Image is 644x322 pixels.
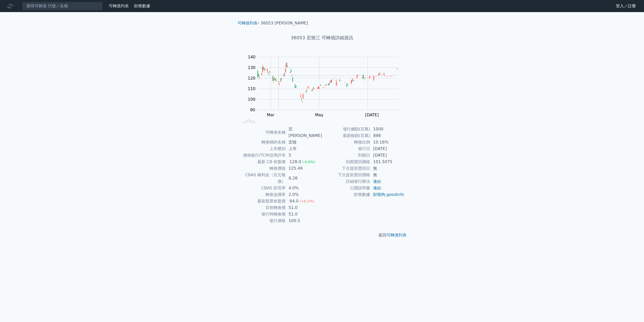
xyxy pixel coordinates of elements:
td: 898 [370,132,405,139]
tspan: 90 [250,108,255,112]
td: 上市櫃別 [239,146,286,152]
td: 公開說明書 [322,185,370,191]
td: 財務數據 [322,191,370,198]
td: 100.5 [286,218,322,224]
td: 轉換溢價率 [239,191,286,198]
td: 4.0% [286,185,322,191]
td: , [370,191,405,198]
a: 財報狗 [373,192,385,197]
td: 最新餘額(百萬) [322,132,370,139]
a: 連結 [373,179,381,184]
div: 128.0 [289,159,302,165]
td: [DATE] [370,152,405,159]
td: [DATE] [370,146,405,152]
td: 發行日 [322,146,370,152]
td: 轉換標的名稱 [239,139,286,146]
td: 下次提前賣回日 [322,165,370,172]
td: 1000 [370,126,405,132]
tspan: 130 [248,65,256,70]
td: 目前轉換價 [239,204,286,211]
td: 宏致 [286,139,322,146]
td: 125.49 [286,165,322,172]
td: 上市 [286,146,322,152]
tspan: 110 [248,86,256,91]
td: 8.28 [286,172,322,185]
span: (-0.8%) [302,160,315,164]
td: CBAS 折現率 [239,185,286,191]
td: 10.16% [370,139,405,146]
tspan: 140 [248,55,256,59]
a: 登入／註冊 [612,2,640,10]
p: 返回 [233,232,411,238]
td: 發行總額(百萬) [322,126,370,132]
div: 64.0 [289,198,300,204]
td: 可轉債名稱 [239,126,286,139]
li: › [237,20,259,26]
td: 到期賣回價格 [322,159,370,165]
td: 下次提前賣回價格 [322,172,370,178]
a: 可轉債列表 [237,21,258,25]
input: 搜尋可轉債 代號／名稱 [22,2,103,10]
g: Chart [245,55,406,128]
td: 發行價格 [239,218,286,224]
tspan: May [315,113,323,117]
tspan: Mar [267,113,275,117]
td: 到期日 [322,152,370,159]
td: CBAS 權利金（百元報價） [239,172,286,185]
td: 51.0 [286,204,322,211]
td: 無 [370,165,405,172]
td: 51.0 [286,211,322,218]
li: 36053 [PERSON_NAME] [261,20,308,26]
h1: 36053 宏致三 可轉債詳細資訊 [233,34,411,41]
tspan: 100 [248,97,256,102]
span: (+0.2%) [300,199,314,203]
td: 101.5075 [370,159,405,165]
a: 可轉債列表 [109,4,129,8]
td: 無 [370,172,405,178]
td: 轉換比例 [322,139,370,146]
a: 可轉債列表 [386,233,407,237]
td: 2.0% [286,191,322,198]
td: 最新股票收盤價 [239,198,286,204]
td: 5 [286,152,322,159]
tspan: [DATE] [365,113,379,117]
a: goodinfo [386,192,404,197]
a: 財務數據 [134,4,150,8]
td: 擔保銀行/TCRI信用評等 [239,152,286,159]
td: 最新 CB 收盤價 [239,159,286,165]
td: 詳細發行辦法 [322,178,370,185]
td: 轉換價值 [239,165,286,172]
tspan: 120 [248,76,256,81]
a: 連結 [373,186,381,190]
td: 發行時轉換價 [239,211,286,218]
td: 宏[PERSON_NAME] [286,126,322,139]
